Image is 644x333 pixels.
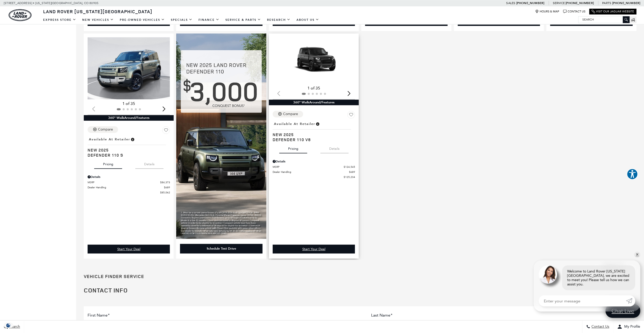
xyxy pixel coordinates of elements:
[9,9,31,21] img: Land Rover
[89,137,130,142] span: Available at Retailer
[273,132,351,137] span: New 2025
[591,10,634,13] a: Visit Our Jaguar Website
[40,15,79,24] a: EXPRESS STORE
[315,121,320,127] span: Vehicle is in stock and ready for immediate delivery. Due to demand, availability is subject to c...
[273,245,355,253] div: undefined - Defender 110 V8
[273,85,355,91] div: 1 of 35
[627,169,638,180] button: Explore your accessibility options
[273,111,303,117] button: Compare Vehicle
[84,287,636,293] h2: Contact Info
[535,10,559,13] a: Hours & Map
[88,126,118,133] button: Compare Vehicle
[130,137,135,142] span: Vehicle is in stock and ready for immediate delivery. Due to demand, availability is subject to c...
[40,8,155,14] a: Land Rover [US_STATE][GEOGRAPHIC_DATA]
[88,180,160,184] span: MSRP
[269,100,359,105] div: 360° WalkAround/Features
[79,15,117,24] a: New Vehicles
[160,191,170,194] span: $85,062
[4,1,98,5] a: [STREET_ADDRESS] • [US_STATE][GEOGRAPHIC_DATA], CO 80905
[516,1,544,5] a: [PHONE_NUMBER]
[320,142,349,153] button: details tab
[43,8,152,14] span: Land Rover [US_STATE][GEOGRAPHIC_DATA]
[612,1,640,5] a: [PHONE_NUMBER]
[195,15,222,24] a: Finance
[88,245,170,253] div: undefined - Defender 110 S
[273,37,356,84] div: 1 / 2
[117,15,168,24] a: Pre-Owned Vehicles
[3,323,14,328] section: Click to Open Cookie Consent Modal
[273,175,355,179] a: $125,234
[371,312,392,318] label: Last Name
[40,15,322,24] nav: Main Navigation
[168,15,195,24] a: Specials
[207,246,236,251] div: Schedule Test Drive
[279,142,307,153] button: pricing tab
[273,37,356,84] img: 2025 LAND ROVER Defender 110 V8 1
[273,165,343,169] span: MSRP
[162,126,170,136] button: Save Vehicle
[347,111,355,120] button: Save Vehicle
[160,180,170,184] span: $84,373
[273,165,355,169] a: MSRP $124,545
[88,175,170,179] div: Pricing Details - Defender 110 S
[627,169,638,181] aside: Accessibility Help Desk
[283,112,298,116] div: Compare
[273,245,355,253] a: Start Your Deal
[160,103,167,114] div: Next slide
[343,175,355,179] span: $125,234
[88,101,170,106] div: 1 of 35
[579,16,629,23] input: Search
[88,37,171,99] img: 2025 LAND ROVER Defender 110 S 1
[88,186,170,189] a: Dealer Handling $689
[273,137,351,142] span: Defender 110 V8
[273,170,349,174] span: Dealer Handling
[506,1,515,5] span: Sales
[98,127,113,132] div: Compare
[88,37,171,99] div: 1 / 2
[264,15,293,24] a: Research
[343,165,355,169] span: $124,545
[590,325,609,329] span: Contact Us
[566,1,594,5] a: [PHONE_NUMBER]
[222,15,264,24] a: Service & Parts
[602,1,611,5] span: Parts
[274,121,315,127] span: Available at Retailer
[135,158,163,169] button: details tab
[9,9,31,21] a: land-rover
[88,245,170,253] a: Start Your Deal
[164,186,170,189] span: $689
[94,158,122,169] button: pricing tab
[345,88,352,99] div: Next slide
[88,312,110,318] label: First Name
[88,180,170,184] a: MSRP $84,373
[88,191,170,194] a: $85,062
[84,115,174,121] div: 360° WalkAround/Features
[84,274,636,279] h3: Vehicle Finder Service
[273,120,355,142] a: Available at RetailerNew 2025Defender 110 V8
[293,15,322,24] a: About Us
[613,320,644,333] button: Open user profile menu
[180,244,262,253] div: Schedule Test Drive
[563,10,585,13] a: Contact Us
[88,153,166,158] span: Defender 110 S
[349,170,355,174] span: $689
[88,186,164,189] span: Dealer Handling
[553,1,565,5] span: Service
[622,325,640,329] span: My Profile
[626,295,635,306] a: Submit
[273,159,355,164] div: Pricing Details - Defender 110 V8
[562,265,635,290] div: Welcome to Land Rover [US_STATE][GEOGRAPHIC_DATA], we are excited to meet you! Please tell us how...
[3,323,14,328] img: Opt-Out Icon
[88,147,166,153] span: New 2025
[539,265,557,284] img: Agent profile photo
[539,295,626,306] input: Enter your message
[273,170,355,174] a: Dealer Handling $689
[88,136,170,158] a: Available at RetailerNew 2025Defender 110 S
